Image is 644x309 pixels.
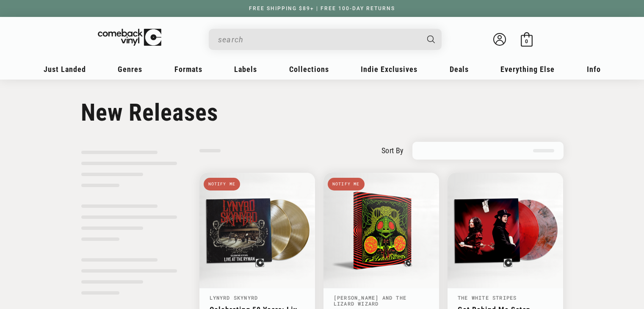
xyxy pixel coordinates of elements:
span: Genres [118,65,142,74]
span: Formats [174,65,202,74]
input: search [218,31,419,48]
span: Collections [289,65,329,74]
span: Just Landed [44,65,86,74]
span: 0 [525,38,528,44]
button: Search [420,29,442,50]
h1: New Releases [81,99,564,127]
label: sort by [381,145,404,156]
span: Everything Else [500,65,555,74]
span: Indie Exclusives [361,65,417,74]
span: Deals [450,65,469,74]
span: Info [587,65,601,74]
a: FREE SHIPPING $89+ | FREE 100-DAY RETURNS [240,6,404,11]
div: Search [209,29,442,50]
span: Labels [234,65,257,74]
a: [PERSON_NAME] And The Lizard Wizard [334,294,406,307]
a: Lynyrd Skynyrd [210,294,258,301]
a: The White Stripes [458,294,517,301]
